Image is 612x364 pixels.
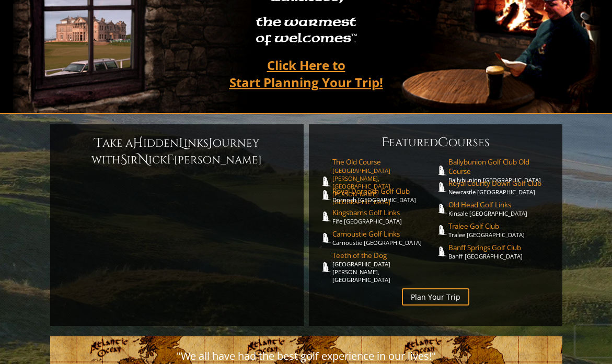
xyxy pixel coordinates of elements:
[448,243,552,252] span: Banff Springs Golf Club
[332,251,436,260] span: Teeth of the Dog
[402,288,469,306] a: Plan Your Trip
[332,208,436,225] a: Kingsbarns Golf LinksFife [GEOGRAPHIC_DATA]
[332,157,436,167] span: The Old Course
[133,135,143,151] span: H
[332,229,436,246] a: Carnoustie Golf LinksCarnoustie [GEOGRAPHIC_DATA]
[448,179,552,196] a: Royal County Down Golf ClubNewcastle [GEOGRAPHIC_DATA]
[332,157,436,206] a: The Old Course[GEOGRAPHIC_DATA][PERSON_NAME], [GEOGRAPHIC_DATA][PERSON_NAME] [GEOGRAPHIC_DATA]
[448,200,552,209] span: Old Head Golf Links
[448,221,552,231] span: Tralee Golf Club
[448,243,552,260] a: Banff Springs Golf ClubBanff [GEOGRAPHIC_DATA]
[332,186,436,196] span: Royal Dornoch Golf Club
[120,151,127,168] span: S
[448,157,552,176] span: Ballybunion Golf Club Old Course
[382,134,389,151] span: F
[332,251,436,284] a: Teeth of the Dog[GEOGRAPHIC_DATA][PERSON_NAME], [GEOGRAPHIC_DATA]
[332,208,436,217] span: Kingsbarns Golf Links
[319,134,552,151] h6: eatured ourses
[95,135,102,151] span: T
[448,221,552,239] a: Tralee Golf ClubTralee [GEOGRAPHIC_DATA]
[61,135,293,168] h6: ake a idden inks ourney with ir ick [PERSON_NAME]
[448,179,552,188] span: Royal County Down Golf Club
[438,134,448,151] span: C
[332,229,436,239] span: Carnoustie Golf Links
[179,135,184,151] span: L
[138,151,148,168] span: N
[167,151,174,168] span: F
[219,53,394,95] a: Click Here toStart Planning Your Trip!
[448,200,552,217] a: Old Head Golf LinksKinsale [GEOGRAPHIC_DATA]
[209,135,213,151] span: J
[332,186,436,204] a: Royal Dornoch Golf ClubDornoch [GEOGRAPHIC_DATA]
[448,157,552,184] a: Ballybunion Golf Club Old CourseBallybunion [GEOGRAPHIC_DATA]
